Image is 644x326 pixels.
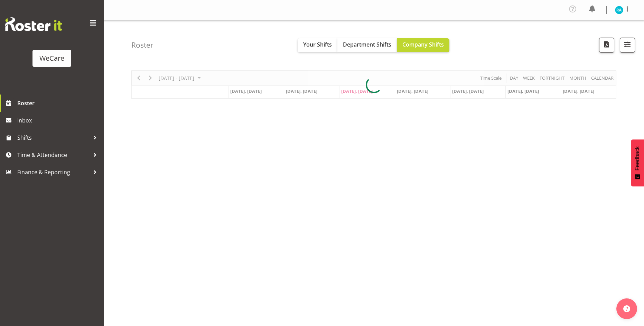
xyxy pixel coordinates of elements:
img: Rosterit website logo [5,17,62,31]
img: rachna-anderson11498.jpg [615,6,623,14]
button: Filter Shifts [620,38,635,53]
span: Shifts [17,132,90,143]
span: Your Shifts [303,41,332,48]
button: Your Shifts [298,38,337,52]
span: Feedback [634,146,641,170]
div: WeCare [39,53,64,63]
button: Company Shifts [397,38,449,52]
button: Download a PDF of the roster according to the set date range. [599,38,614,53]
span: Company Shifts [402,41,444,48]
span: Department Shifts [343,41,391,48]
span: Time & Attendance [17,150,90,160]
span: Roster [17,98,100,108]
button: Feedback - Show survey [631,139,644,186]
span: Finance & Reporting [17,167,90,177]
button: Department Shifts [337,38,397,52]
span: Inbox [17,115,100,126]
img: help-xxl-2.png [623,305,630,312]
h4: Roster [131,41,153,49]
